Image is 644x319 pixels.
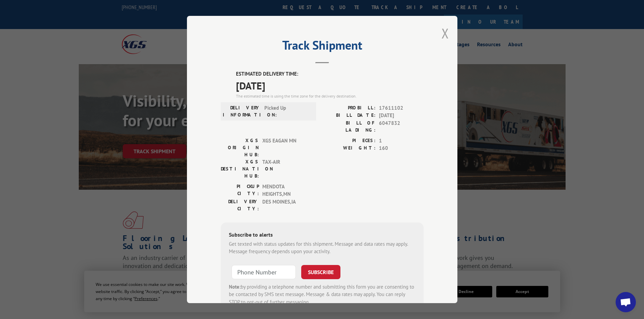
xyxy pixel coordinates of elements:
strong: Note: [229,284,241,290]
input: Phone Number [232,265,296,279]
span: XGS EAGAN MN [262,137,308,158]
label: PROBILL: [322,104,376,112]
div: Open chat [616,292,636,312]
label: ESTIMATED DELIVERY TIME: [236,70,424,78]
span: MENDOTA HEIGHTS , MN [262,183,308,198]
span: 160 [379,144,424,152]
h2: Track Shipment [221,41,424,53]
span: 6047832 [379,119,424,134]
span: Picked Up [264,104,310,118]
label: BILL OF LADING: [322,119,376,134]
label: PICKUP CITY: [221,183,259,198]
span: 1 [379,137,424,145]
button: SUBSCRIBE [301,265,340,279]
label: DELIVERY CITY: [221,198,259,212]
span: [DATE] [236,78,424,93]
label: PIECES: [322,137,376,145]
label: DELIVERY INFORMATION: [223,104,261,118]
div: Subscribe to alerts [229,231,415,240]
label: WEIGHT: [322,144,376,152]
div: The estimated time is using the time zone for the delivery destination. [236,93,424,99]
label: XGS ORIGIN HUB: [221,137,259,158]
label: BILL DATE: [322,112,376,119]
span: TAX-AIR [262,158,308,180]
div: Get texted with status updates for this shipment. Message and data rates may apply. Message frequ... [229,240,415,256]
div: by providing a telephone number and submitting this form you are consenting to be contacted by SM... [229,283,415,306]
span: [DATE] [379,112,424,119]
span: 17611102 [379,104,424,112]
label: XGS DESTINATION HUB: [221,158,259,180]
span: DES MOINES , IA [262,198,308,212]
button: Close modal [442,24,449,42]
